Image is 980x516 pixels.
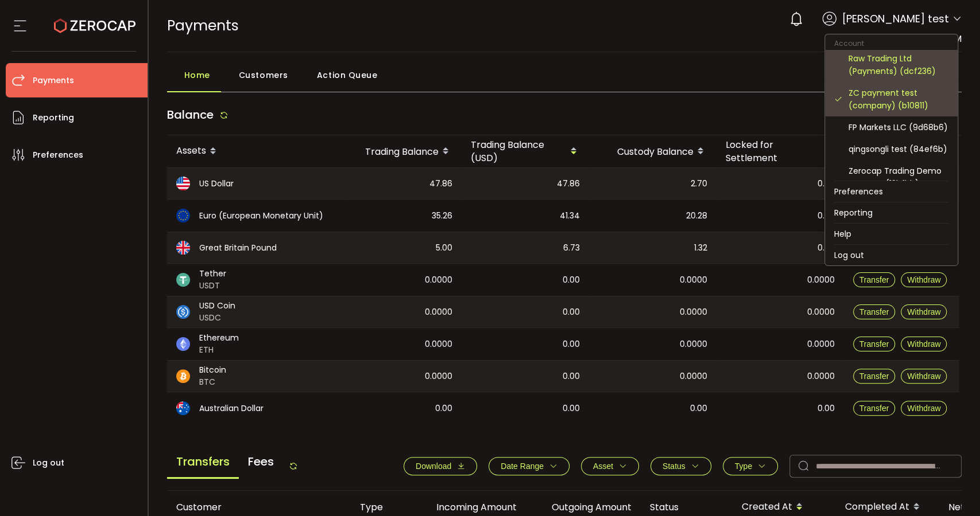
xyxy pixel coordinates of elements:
[859,275,889,284] span: Transfer
[167,501,351,514] div: Customer
[641,501,733,514] div: Status
[176,401,190,415] img: aud_portfolio.svg
[199,300,235,312] span: USD Coin
[425,338,452,351] span: 0.0000
[901,337,947,351] button: Withdraw
[691,177,707,190] span: 2.70
[526,501,641,514] div: Outgoing Amount
[563,370,580,383] span: 0.00
[853,304,896,319] button: Transfer
[199,364,226,376] span: Bitcoin
[167,107,214,123] span: Balance
[199,344,239,356] span: ETH
[581,457,639,475] button: Asset
[593,462,613,471] span: Asset
[859,339,889,349] span: Transfer
[239,64,288,87] span: Customers
[859,404,889,413] span: Transfer
[853,369,896,384] button: Transfer
[351,501,411,514] div: Type
[807,306,835,319] span: 0.0000
[557,177,580,190] span: 47.86
[907,404,940,413] span: Withdraw
[563,402,580,415] span: 0.00
[199,242,277,254] span: Great Britain Pound
[435,402,452,415] span: 0.00
[825,38,873,48] span: Account
[901,304,947,319] button: Withdraw
[404,457,477,475] button: Download
[199,332,239,344] span: Ethereum
[199,210,323,222] span: Euro (European Monetary Unit)
[907,372,940,381] span: Withdraw
[907,339,940,349] span: Withdraw
[199,312,235,324] span: USDC
[680,273,707,287] span: 0.0000
[680,338,707,351] span: 0.0000
[411,501,526,514] div: Incoming Amount
[176,273,190,287] img: usdt_portfolio.svg
[849,121,948,134] div: FP Markets LLC (9d68b6)
[686,209,707,222] span: 20.28
[680,306,707,319] span: 0.0000
[425,306,452,319] span: 0.0000
[853,401,896,416] button: Transfer
[425,370,452,383] span: 0.0000
[489,457,570,475] button: Date Range
[167,142,345,161] div: Assets
[462,138,589,165] div: Trading Balance (USD)
[680,370,707,383] span: 0.0000
[723,457,778,475] button: Type
[901,401,947,416] button: Withdraw
[33,455,64,471] span: Log out
[923,461,980,516] iframe: Chat Widget
[818,209,835,222] span: 0.00
[560,209,580,222] span: 41.34
[859,307,889,316] span: Transfer
[842,11,949,26] span: [PERSON_NAME] test
[849,165,948,190] div: Zerocap Trading Demo Account (13bfbb)
[825,202,958,223] li: Reporting
[825,181,958,202] li: Preferences
[176,177,190,190] img: usd_portfolio.svg
[425,273,452,287] span: 0.0000
[33,110,74,126] span: Reporting
[690,402,707,415] span: 0.00
[735,462,752,471] span: Type
[199,376,226,388] span: BTC
[199,268,226,280] span: Tether
[716,138,844,165] div: Locked for Settlement
[563,241,580,255] span: 6.73
[818,402,835,415] span: 0.00
[694,241,707,255] span: 1.32
[853,272,896,287] button: Transfer
[167,446,239,479] span: Transfers
[199,178,234,190] span: US Dollar
[563,338,580,351] span: 0.00
[436,241,452,255] span: 5.00
[176,241,190,255] img: gbp_portfolio.svg
[859,372,889,381] span: Transfer
[33,72,74,89] span: Payments
[907,275,940,284] span: Withdraw
[589,142,716,161] div: Custody Balance
[563,273,580,287] span: 0.00
[849,143,948,155] div: qingsongli test (84ef6b)
[849,87,948,112] div: ZC payment test (company) (b10811)
[33,147,83,163] span: Preferences
[807,338,835,351] span: 0.0000
[807,370,835,383] span: 0.0000
[864,32,962,45] span: payment test for ICM
[818,177,835,190] span: 0.00
[650,457,711,475] button: Status
[807,273,835,287] span: 0.0000
[176,209,190,222] img: eur_portfolio.svg
[345,142,462,161] div: Trading Balance
[416,462,451,471] span: Download
[429,177,452,190] span: 47.86
[901,272,947,287] button: Withdraw
[184,64,210,87] span: Home
[853,337,896,351] button: Transfer
[663,462,685,471] span: Status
